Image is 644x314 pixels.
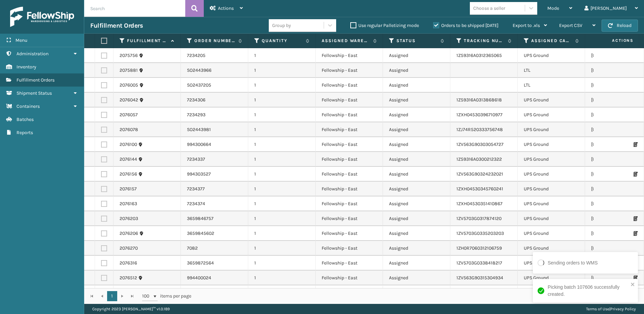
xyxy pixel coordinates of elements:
[518,152,585,167] td: UPS Ground
[120,200,137,207] a: 2076163
[181,271,248,285] td: 994400024
[316,107,383,122] td: Fellowship - East
[181,78,248,93] td: SO2437205
[181,182,248,196] td: 7234377
[383,93,450,107] td: Assigned
[248,137,316,152] td: 1
[518,78,585,93] td: LTL
[531,38,572,44] label: Assigned Carrier Service
[591,35,638,46] span: Actions
[17,51,49,57] span: Administration
[181,48,248,63] td: 7234205
[634,172,638,177] i: Print Packing Slip
[383,107,450,122] td: Assigned
[456,127,503,132] a: 1ZJ74R520333756748
[316,167,383,182] td: Fellowship - East
[634,142,638,147] i: Print Packing Slip
[248,241,316,256] td: 1
[17,130,33,135] span: Reports
[181,93,248,107] td: 7234306
[120,82,138,89] a: 2076005
[316,226,383,241] td: Fellowship - East
[92,304,170,314] p: Copyright 2023 [PERSON_NAME]™ v 1.0.189
[350,23,419,28] label: Use regular Palletizing mode
[181,63,248,78] td: SO2443966
[513,23,540,28] span: Export to .xls
[120,230,138,237] a: 2076206
[316,256,383,271] td: Fellowship - East
[456,142,504,147] a: 1ZV563G90303054727
[120,215,138,222] a: 2076203
[120,245,138,252] a: 2076270
[456,275,503,281] a: 1ZV563G90315304934
[518,122,585,137] td: UPS Ground
[602,20,638,32] button: Reload
[248,167,316,182] td: 1
[316,182,383,196] td: Fellowship - East
[383,152,450,167] td: Assigned
[17,103,40,109] span: Containers
[456,156,502,162] a: 1Z59316A0300212322
[383,285,450,300] td: Assigned
[120,112,138,118] a: 2076057
[181,285,248,300] td: 3659911398
[107,291,117,301] a: 1
[90,22,143,30] h3: Fulfillment Orders
[316,211,383,226] td: Fellowship - East
[634,231,638,236] i: Print Packing Slip
[248,256,316,271] td: 1
[142,291,191,301] span: items per page
[248,122,316,137] td: 1
[316,78,383,93] td: Fellowship - East
[383,256,450,271] td: Assigned
[518,226,585,241] td: UPS Ground
[201,293,637,300] div: 1 - 71 of 71 items
[181,167,248,182] td: 994303527
[316,271,383,285] td: Fellowship - East
[547,5,559,11] span: Mode
[316,63,383,78] td: Fellowship - East
[181,152,248,167] td: 7234337
[518,107,585,122] td: UPS Ground
[181,137,248,152] td: 994300664
[456,260,502,266] a: 1ZV5703G0338418217
[383,48,450,63] td: Assigned
[17,64,36,70] span: Inventory
[248,182,316,196] td: 1
[127,38,168,44] label: Fulfillment Order Id
[464,38,505,44] label: Tracking Number
[120,171,137,178] a: 2076156
[456,112,503,118] a: 1ZXH04530396710977
[248,211,316,226] td: 1
[322,38,370,44] label: Assigned Warehouse
[120,126,138,133] a: 2076078
[142,293,152,300] span: 100
[15,37,27,43] span: Menu
[316,122,383,137] td: Fellowship - East
[120,156,137,163] a: 2076144
[120,97,138,103] a: 2076042
[548,284,629,298] div: Picking batch 107606 successfully created.
[248,78,316,93] td: 1
[181,256,248,271] td: 3659872564
[456,245,502,251] a: 1ZH0R7060312106759
[194,38,235,44] label: Order Number
[456,230,504,236] a: 1ZV5703G0335203203
[518,167,585,182] td: UPS Ground
[383,78,450,93] td: Assigned
[518,196,585,211] td: UPS Ground
[456,216,502,221] a: 1ZV5703G0317874120
[181,226,248,241] td: 3659845602
[316,285,383,300] td: Fellowship - East
[383,182,450,196] td: Assigned
[433,23,498,28] label: Orders to be shipped [DATE]
[248,285,316,300] td: 1
[181,241,248,256] td: 7082
[518,137,585,152] td: UPS Ground
[316,93,383,107] td: Fellowship - East
[383,137,450,152] td: Assigned
[631,282,635,288] button: close
[17,77,55,83] span: Fulfillment Orders
[181,211,248,226] td: 3659846757
[518,182,585,196] td: UPS Ground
